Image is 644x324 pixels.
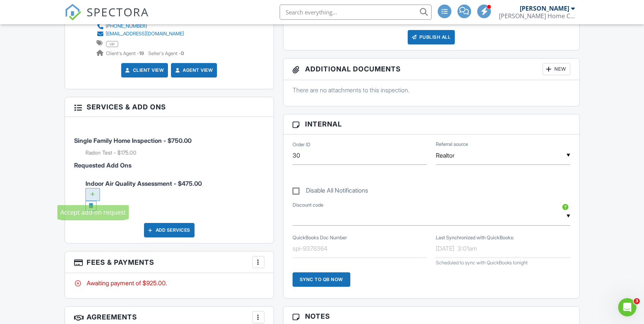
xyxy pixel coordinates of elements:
[293,86,570,94] p: There are no attachments to this inspection.
[106,31,184,37] div: [EMAIL_ADDRESS][DOMAIN_NAME]
[74,123,264,162] li: Service: Single Family Home Inspection
[283,114,579,134] h3: Internal
[85,180,264,209] span: Indoor Air Quality Assessment - $475.00
[106,51,145,56] span: Client's Agent -
[436,234,514,241] label: Last Synchronized with QuickBooks:
[436,260,528,266] span: Scheduled to sync with QuickBooks tonight
[543,63,570,75] div: New
[618,298,636,316] iframe: Intercom live chat
[74,279,264,287] div: Awaiting payment of $925.00.
[85,149,264,156] li: Add on: Radon Test
[293,141,310,148] label: Order ID
[97,30,184,38] a: [EMAIL_ADDRESS][DOMAIN_NAME]
[499,12,575,20] div: Merson Home Consulting
[436,141,468,148] label: Referral source
[124,66,164,74] a: Client View
[148,51,184,56] span: Seller's Agent -
[293,234,347,241] label: QuickBooks Doc Number
[408,30,455,44] div: Publish All
[280,5,432,20] input: Search everything...
[181,51,184,56] strong: 0
[144,223,195,237] div: Add Services
[293,272,350,287] div: Sync to QB Now
[293,202,323,209] label: Discount code
[174,66,213,74] a: Agent View
[106,41,118,47] span: vip
[65,10,149,26] a: SPECTORA
[65,4,81,21] img: The Best Home Inspection Software - Spectora
[74,137,191,144] span: Single Family Home Inspection - $750.00
[520,5,569,12] div: [PERSON_NAME]
[87,4,149,20] span: SPECTORA
[293,187,368,196] label: Disable All Notifications
[139,51,144,56] strong: 19
[74,162,264,169] h6: Requested Add Ons
[65,97,274,117] h3: Services & Add ons
[65,251,274,273] h3: Fees & Payments
[283,58,579,80] h3: Additional Documents
[634,298,640,304] span: 3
